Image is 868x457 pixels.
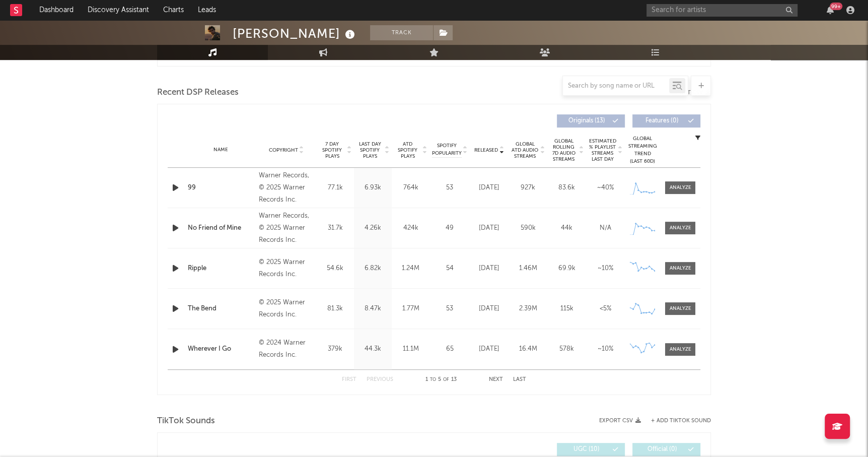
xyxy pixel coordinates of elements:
span: Global Rolling 7D Audio Streams [550,138,577,162]
div: 69.9k [550,264,584,274]
button: First [342,377,356,382]
a: The Bend [188,304,254,314]
div: 578k [550,344,584,354]
div: 81.3k [319,304,351,314]
div: Global Streaming Trend (Last 60D) [627,135,658,165]
div: © 2024 Warner Records Inc. [259,337,314,361]
div: 764k [394,183,427,193]
div: 49 [432,223,467,233]
span: Spotify Popularity [432,142,462,157]
div: 590k [511,223,545,233]
span: Features ( 0 ) [639,118,685,124]
div: 54.6k [319,264,351,274]
a: Ripple [188,264,254,274]
div: [DATE] [472,304,506,314]
span: UGC ( 10 ) [563,446,610,452]
div: 99 + [830,3,842,10]
div: [DATE] [472,264,506,274]
button: Track [370,25,433,40]
div: 2.39M [511,304,545,314]
div: 44.3k [356,344,389,354]
span: Global ATD Audio Streams [511,141,539,159]
button: + Add TikTok Sound [651,418,711,424]
input: Search by song name or URL [563,82,669,90]
div: Name [188,146,254,154]
button: Last [513,377,526,382]
div: 77.1k [319,183,351,193]
span: Released [474,147,498,153]
div: 11.1M [394,344,427,354]
div: 4.26k [356,223,389,233]
div: 1.24M [394,264,427,274]
div: 424k [394,223,427,233]
span: Last Day Spotify Plays [356,141,383,159]
span: Originals ( 13 ) [563,118,610,124]
div: © 2025 Warner Records Inc. [259,256,314,281]
div: 115k [550,304,584,314]
span: ATD Spotify Plays [394,141,421,159]
div: ~ 10 % [589,264,622,274]
a: Wherever I Go [188,344,254,354]
div: 53 [432,183,467,193]
div: 16.4M [511,344,545,354]
button: Official(0) [632,443,700,456]
div: 6.82k [356,264,389,274]
div: 1.77M [394,304,427,314]
div: [DATE] [472,344,506,354]
button: Export CSV [599,418,641,424]
input: Search for artists [646,4,798,17]
div: 54 [432,264,467,274]
button: UGC(10) [557,443,625,456]
div: 1 5 13 [413,374,469,386]
div: [DATE] [472,223,506,233]
span: Copyright [268,147,298,153]
a: No Friend of Mine [188,223,254,233]
div: 927k [511,183,545,193]
div: 1.46M [511,264,545,274]
div: 53 [432,304,467,314]
div: 44k [550,223,584,233]
span: Official ( 0 ) [639,446,685,452]
div: 8.47k [356,304,389,314]
span: to [430,377,436,382]
div: [DATE] [472,183,506,193]
span: of [443,377,449,382]
button: Previous [367,377,393,382]
div: N/A [589,223,622,233]
div: 379k [319,344,351,354]
div: 6.93k [356,183,389,193]
a: 99 [188,183,254,193]
div: 83.6k [550,183,584,193]
button: Originals(13) [557,114,625,127]
div: © 2025 Warner Records Inc. [259,297,314,321]
span: Estimated % Playlist Streams Last Day [589,138,616,162]
button: Features(0) [632,114,700,127]
div: [PERSON_NAME] [233,25,357,42]
span: TikTok Sounds [157,415,215,427]
div: ~ 10 % [589,344,622,354]
div: 31.7k [319,223,351,233]
div: <5% [589,304,622,314]
button: 99+ [827,6,834,14]
div: Warner Records, © 2025 Warner Records Inc. [259,210,314,246]
div: Warner Records, © 2025 Warner Records Inc. [259,170,314,206]
button: + Add TikTok Sound [641,418,711,424]
button: Next [489,377,503,382]
span: 7 Day Spotify Plays [319,141,345,159]
div: ~ 40 % [589,183,622,193]
div: 65 [432,344,467,354]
